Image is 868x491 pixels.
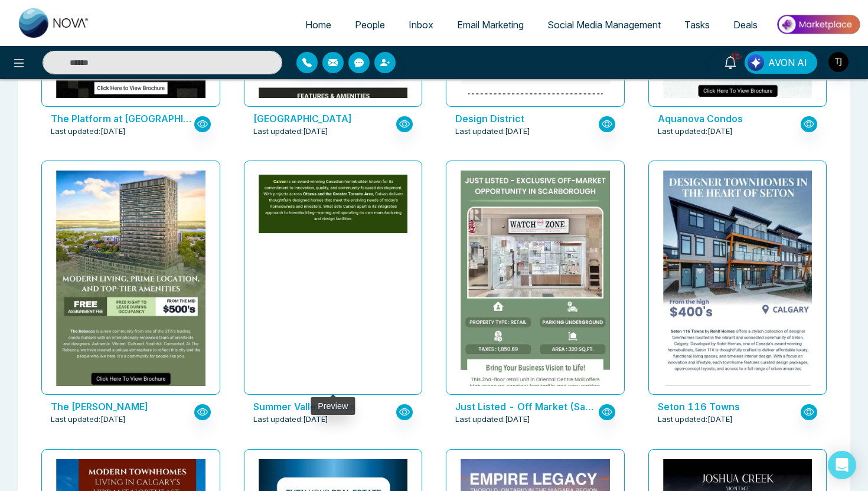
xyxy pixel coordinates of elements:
p: Park & Lake [253,112,397,126]
img: Nova CRM Logo [19,8,90,38]
img: Market-place.gif [775,11,861,38]
span: Last updated: [DATE] [658,414,733,425]
a: Inbox [397,14,445,36]
span: People [355,19,385,31]
a: Social Media Management [536,14,673,36]
a: People [343,14,397,36]
span: Inbox [409,19,433,31]
p: Just Listed - Off Market (Sample) [455,400,599,414]
span: Last updated: [DATE] [51,414,126,425]
a: Email Marketing [445,14,536,36]
span: AVON AI [768,55,807,70]
span: Email Marketing [457,19,524,31]
button: AVON AI [745,51,817,74]
span: Last updated: [DATE] [51,126,126,138]
p: Seton 116 Towns [658,400,801,414]
p: The Platform at Station Park Condos [51,112,194,126]
span: Social Media Management [547,19,661,31]
span: Home [305,19,331,31]
p: Aquanova Condos [658,112,801,126]
span: Last updated: [DATE] [253,414,328,425]
p: Summer Valley Homes [253,400,397,414]
a: Home [293,14,343,36]
img: Lead Flow [748,54,764,71]
a: Deals [722,14,769,36]
p: The Rebecca Condos [51,400,194,414]
span: Tasks [684,19,710,31]
img: User Avatar [828,52,849,72]
span: Last updated: [DATE] [253,126,328,138]
span: Last updated: [DATE] [455,126,530,138]
a: Tasks [673,14,722,36]
div: Open Intercom Messenger [828,451,856,479]
span: Deals [733,19,758,31]
p: Design District [455,112,599,126]
span: Last updated: [DATE] [658,126,733,138]
a: 10+ [716,51,745,72]
span: 10+ [730,51,741,62]
span: Last updated: [DATE] [455,414,530,425]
